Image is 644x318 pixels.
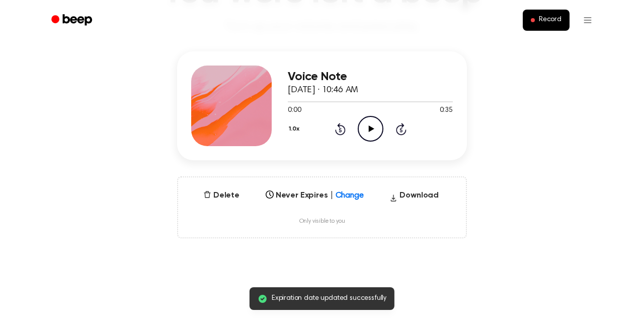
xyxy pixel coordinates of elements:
span: Only visible to you [299,218,345,225]
span: 0:00 [288,105,301,116]
h3: Voice Note [288,70,453,84]
span: [DATE] · 10:46 AM [288,86,358,95]
button: Record [523,10,570,31]
span: 0:35 [440,105,453,116]
button: 1.0x [288,120,303,138]
button: Open menu [576,8,600,32]
a: Beep [44,11,101,30]
button: Delete [199,189,244,202]
span: Expiration date updated successfully [272,293,386,304]
span: Record [539,16,561,25]
button: Download [385,189,443,206]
